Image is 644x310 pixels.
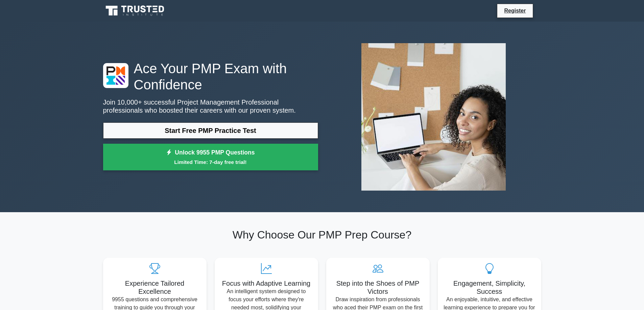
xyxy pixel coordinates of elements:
[443,279,536,295] h5: Engagement, Simplicity, Success
[220,279,313,287] h5: Focus with Adaptive Learning
[103,60,318,93] h1: Ace Your PMP Exam with Confidence
[112,158,310,166] small: Limited Time: 7-day free trial!
[109,279,201,295] h5: Experience Tailored Excellence
[332,279,424,295] h5: Step into the Shoes of PMP Victors
[103,228,541,241] h2: Why Choose Our PMP Prep Course?
[103,122,318,139] a: Start Free PMP Practice Test
[103,144,318,171] a: Unlock 9955 PMP QuestionsLimited Time: 7-day free trial!
[103,98,318,114] p: Join 10,000+ successful Project Management Professional professionals who boosted their careers w...
[500,6,530,15] a: Register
